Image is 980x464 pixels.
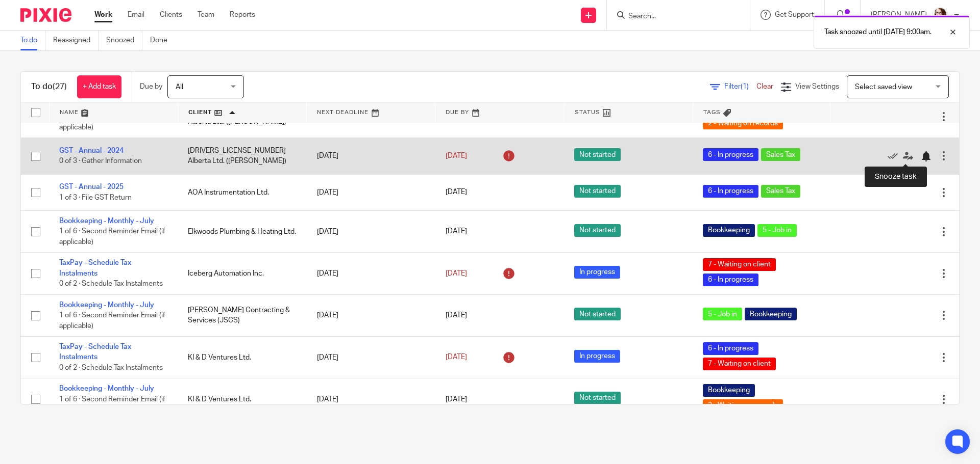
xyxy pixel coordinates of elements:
span: 0 of 3 · Gather Information [59,157,142,165]
span: Tags [703,110,721,115]
span: 6 - In progress [703,342,758,355]
td: [DATE] [307,210,435,252]
span: Bookkeeping [703,224,755,237]
a: Team [198,10,214,20]
span: 5 - Job in [703,308,742,320]
span: [DATE] [446,228,467,235]
td: Elkwoods Plumbing & Heating Ltd. [178,210,306,252]
a: TaxPay - Schedule Tax Instalments [59,259,131,277]
span: View Settings [795,83,839,90]
a: Mark as done [888,151,903,161]
span: 6 - In progress [703,185,758,198]
span: 6 - In progress [703,148,758,161]
span: Not started [574,392,621,404]
span: [DATE] [446,354,467,361]
td: KI & D Ventures Ltd. [178,378,306,420]
a: Work [94,10,112,20]
span: 7 - Waiting on client [703,358,776,370]
a: Done [150,31,175,50]
span: [DATE] [446,396,467,403]
span: 0 of 2 · Schedule Tax Instalments [59,364,163,371]
span: 1 of 6 · Second Reminder Email (if applicable) [59,312,165,330]
a: Clients [160,10,182,20]
span: [DATE] [446,152,467,159]
span: 5 - Job in [757,224,797,237]
a: GST - Annual - 2024 [59,147,124,154]
span: (1) [741,83,749,90]
a: Snoozed [106,31,142,50]
span: Bookkeeping [703,384,755,397]
td: [DATE] [307,294,435,336]
span: [DATE] [446,312,467,319]
a: + Add task [77,75,121,98]
td: [DATE] [307,337,435,378]
span: In progress [574,266,620,279]
p: Task snoozed until [DATE] 9:00am. [824,27,932,37]
span: [DATE] [446,189,467,196]
td: [DATE] [307,378,435,420]
a: Bookkeeping - Monthly - July [59,385,154,392]
a: Bookkeeping - Monthly - July [59,302,154,309]
a: GST - Annual - 2025 [59,183,124,190]
span: Not started [574,185,621,198]
td: [DATE] [307,174,435,210]
span: 1 of 3 · File GST Return [59,194,132,201]
span: 2 - Waiting on records [703,117,783,129]
td: Iceberg Automation Inc. [178,253,306,294]
span: 0 of 2 · Schedule Tax Instalments [59,280,163,287]
a: Bookkeeping - Monthly - July [59,217,154,225]
span: Sales Tax [761,148,800,161]
td: [DRIVERS_LICENSE_NUMBER] Alberta Ltd. ([PERSON_NAME]) [178,138,306,174]
a: Reassigned [53,31,99,50]
a: To do [20,31,45,50]
h1: To do [31,81,67,92]
span: Bookkeeping [745,308,797,320]
a: Email [128,10,144,20]
span: (27) [53,83,67,91]
td: [PERSON_NAME] Contracting & Services (JSCS) [178,294,306,336]
span: Not started [574,148,621,161]
span: 1 of 6 · Second Reminder Email (if applicable) [59,396,165,414]
span: [DATE] [446,270,467,277]
span: 2 - Waiting on records [703,399,783,412]
span: Select saved view [855,84,912,91]
a: Clear [756,83,773,90]
span: Sales Tax [761,185,800,198]
p: Due by [140,81,162,92]
td: KI & D Ventures Ltd. [178,337,306,378]
span: 7 - Waiting on client [703,258,776,271]
span: 6 - In progress [703,274,758,286]
span: Filter [724,83,756,90]
span: Not started [574,308,621,320]
td: [DATE] [307,138,435,174]
td: AOA Instrumentation Ltd. [178,174,306,210]
span: All [176,84,183,91]
span: 1 of 6 · Second Reminder Email (if applicable) [59,113,165,131]
span: 1 of 6 · Second Reminder Email (if applicable) [59,228,165,246]
img: Kelsey%20Website-compressed%20Resized.jpg [932,7,948,23]
td: [DATE] [307,253,435,294]
span: In progress [574,350,620,363]
span: Not started [574,224,621,237]
a: Reports [230,10,255,20]
img: Pixie [20,8,71,22]
a: TaxPay - Schedule Tax Instalments [59,343,131,361]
